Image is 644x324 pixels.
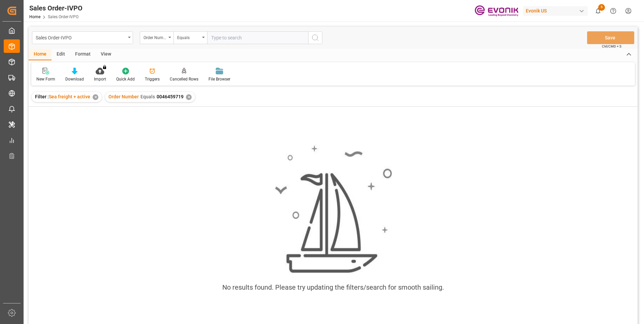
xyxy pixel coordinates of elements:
[157,94,184,99] span: 0046459719
[36,76,55,82] div: New Form
[49,94,90,99] span: Sea freight + active
[587,31,634,44] button: Save
[29,14,40,19] a: Home
[170,76,198,82] div: Cancelled Rows
[173,31,207,44] button: open menu
[207,31,308,44] input: Type to search
[29,3,83,13] div: Sales Order-IVPO
[523,4,590,17] button: Evonik US
[177,33,200,41] div: Equals
[590,3,606,19] button: show 5 new notifications
[140,94,155,99] span: Equals
[32,31,133,44] button: open menu
[274,144,392,274] img: smooth_sailing.jpeg
[475,5,518,17] img: Evonik-brand-mark-Deep-Purple-RGB.jpeg_1700498283.jpeg
[140,31,173,44] button: open menu
[108,94,139,99] span: Order Number
[523,6,588,16] div: Evonik US
[70,49,96,60] div: Format
[598,4,605,11] span: 5
[29,49,52,60] div: Home
[52,49,70,60] div: Edit
[35,94,49,99] span: Filter :
[65,76,84,82] div: Download
[93,94,98,100] div: ✕
[96,49,116,60] div: View
[308,31,322,44] button: search button
[143,33,166,41] div: Order Number
[602,44,621,49] span: Ctrl/CMD + S
[116,76,135,82] div: Quick Add
[36,33,126,41] div: Sales Order-IVPO
[222,282,444,292] div: No results found. Please try updating the filters/search for smooth sailing.
[186,94,192,100] div: ✕
[606,3,621,19] button: Help Center
[145,76,160,82] div: Triggers
[208,76,230,82] div: File Browser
